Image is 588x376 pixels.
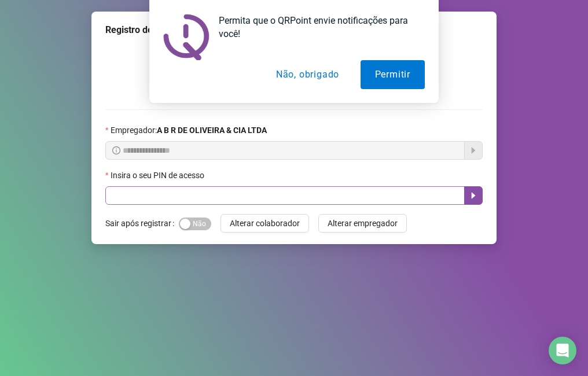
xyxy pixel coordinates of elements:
label: Insira o seu PIN de acesso [105,169,212,182]
label: Sair após registrar [105,214,179,233]
span: Empregador : [111,124,267,137]
strong: A B R DE OLIVEIRA & CIA LTDA [157,126,267,135]
button: Alterar colaborador [220,214,309,233]
div: Permita que o QRPoint envie notificações para você! [210,14,425,40]
span: Alterar colaborador [230,217,300,230]
div: Open Intercom Messenger [549,337,576,364]
span: caret-right [469,191,478,200]
button: Não, obrigado [262,60,354,89]
button: Permitir [361,60,425,89]
span: info-circle [112,146,120,154]
button: Alterar empregador [318,214,407,233]
img: notification icon [163,14,210,60]
span: Alterar empregador [328,217,398,230]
